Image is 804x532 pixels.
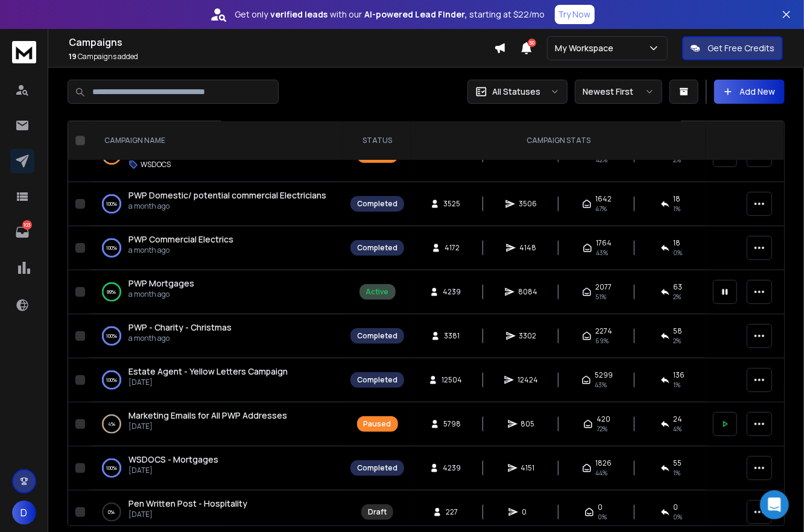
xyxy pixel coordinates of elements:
[598,512,607,522] span: 0%
[106,462,117,474] p: 100 %
[357,463,397,473] div: Completed
[595,282,612,292] span: 2077
[559,8,591,21] p: Try Now
[674,194,681,204] span: 18
[128,378,288,387] p: [DATE]
[343,121,411,160] th: STATUS
[674,326,683,336] span: 58
[69,51,77,62] span: 19
[521,419,535,429] span: 805
[90,121,343,160] th: CAMPAIGN NAME
[674,336,682,346] span: 2 %
[674,380,681,390] span: 1 %
[596,238,612,248] span: 1764
[128,201,326,211] p: a month ago
[357,199,397,209] div: Completed
[595,194,612,204] span: 1642
[443,463,461,473] span: 4239
[519,199,537,209] span: 3506
[271,8,328,21] strong: verified leads
[106,330,117,342] p: 100 %
[90,358,343,402] td: 100%Estate Agent - Yellow Letters Campaign[DATE]
[707,42,774,54] p: Get Free Credits
[445,243,460,253] span: 4172
[674,238,681,248] span: 18
[128,321,232,333] span: PWP - Charity - Christmas
[597,424,607,434] span: 72 %
[519,331,537,341] span: 3302
[518,375,538,385] span: 12424
[443,287,461,297] span: 4239
[128,498,247,510] a: Pen Written Post - Hospitality
[357,375,397,385] div: Completed
[366,287,389,297] div: Active
[128,466,218,475] p: [DATE]
[128,410,287,421] span: Marketing Emails for All PWP Addresses
[682,36,783,60] button: Get Free Credits
[522,507,534,517] span: 0
[128,277,194,290] a: PWP Mortgages
[555,42,618,54] p: My Workspace
[90,314,343,358] td: 100%PWP - Charity - Christmasa month ago
[128,334,232,343] p: a month ago
[128,233,233,245] span: PWP Commercial Electrics
[90,226,343,270] td: 100%PWP Commercial Electricsa month ago
[90,446,343,490] td: 100%WSDOCS - Mortgages[DATE]
[596,248,608,258] span: 43 %
[128,422,287,431] p: [DATE]
[128,290,194,299] p: a month ago
[12,501,36,525] button: D
[674,414,683,424] span: 24
[128,245,233,255] p: a month ago
[674,458,682,468] span: 55
[595,458,612,468] span: 1826
[760,490,789,519] div: Open Intercom Messenger
[69,52,494,62] p: Campaigns added
[141,160,171,169] p: WSDOCS
[519,243,536,253] span: 4148
[108,418,115,430] p: 4 %
[674,370,685,380] span: 136
[674,204,681,214] span: 1 %
[235,8,545,21] p: Get only with our starting at $22/mo
[595,292,606,302] span: 51 %
[411,121,706,160] th: CAMPAIGN STATS
[575,80,662,104] button: Newest First
[22,220,32,230] p: 103
[368,507,387,517] div: Draft
[595,326,612,336] span: 2274
[674,512,683,522] span: 0%
[90,270,343,314] td: 99%PWP Mortgagesa month ago
[674,424,682,434] span: 4 %
[595,370,613,380] span: 5299
[674,502,679,512] span: 0
[128,498,247,509] span: Pen Written Post - Hospitality
[598,502,603,512] span: 0
[492,86,540,98] p: All Statuses
[128,510,247,519] p: [DATE]
[674,292,682,302] span: 2 %
[674,468,681,478] span: 1 %
[12,41,36,63] img: logo
[128,454,218,465] span: WSDOCS - Mortgages
[128,189,326,201] span: PWP Domestic/ potential commercial Electricians
[357,331,397,341] div: Completed
[128,277,194,289] span: PWP Mortgages
[597,414,610,424] span: 420
[128,366,288,378] a: Estate Agent - Yellow Letters Campaign
[128,366,288,377] span: Estate Agent - Yellow Letters Campaign
[128,454,218,466] a: WSDOCS - Mortgages
[90,402,343,446] td: 4%Marketing Emails for All PWP Addresses[DATE]
[518,287,537,297] span: 8084
[128,233,233,245] a: PWP Commercial Electrics
[69,35,494,49] h1: Campaigns
[528,39,536,47] span: 50
[714,80,785,104] button: Add New
[443,419,461,429] span: 5798
[128,321,232,334] a: PWP - Charity - Christmas
[364,419,391,429] div: Paused
[109,506,115,518] p: 0 %
[595,380,607,390] span: 43 %
[443,199,460,209] span: 3525
[357,243,397,253] div: Completed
